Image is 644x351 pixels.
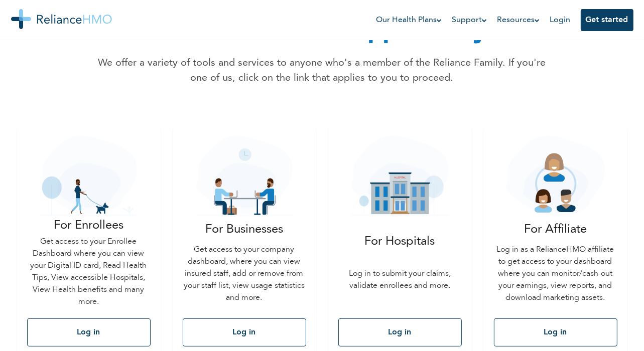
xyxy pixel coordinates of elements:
p: We offer a variety of tools and services to anyone who's a member of the Reliance Family. If you'... [96,56,548,86]
button: Get started [581,9,633,31]
img: business_icon.svg [183,136,306,216]
p: Log in to submit your claims, validate enrollees and more. [338,268,462,292]
a: Log in [494,308,617,346]
a: Resources [497,14,540,26]
img: hospital_icon.svg [338,136,462,216]
img: affiliate-icon.svg [494,136,617,216]
img: single_guy_icon.svg [27,136,151,216]
button: Log in [27,318,151,346]
button: Log in [494,318,617,346]
p: Get access to your Enrollee Dashboard where you can view your Digital ID card, Read Health Tips, ... [27,236,151,308]
img: Reliance HMO's Logo [11,9,112,29]
a: Support [452,14,487,26]
p: For Businesses [183,221,306,239]
p: Log in as a RelianceHMO affiliate to get access to your dashboard where you can monitor/cash-out ... [494,244,617,304]
a: Log in [27,308,151,346]
button: Log in [338,318,462,346]
p: For Hospitals [338,233,462,251]
p: For Affiliate [494,221,617,239]
a: Log in [338,308,462,346]
a: Our Health Plans [376,14,442,26]
p: For Enrollees [27,217,151,235]
button: Log in [183,318,306,346]
a: Log in [183,308,306,346]
a: Login [550,16,571,24]
p: Get access to your company dashboard, where you can view insured staff, add or remove from your s... [183,244,306,304]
